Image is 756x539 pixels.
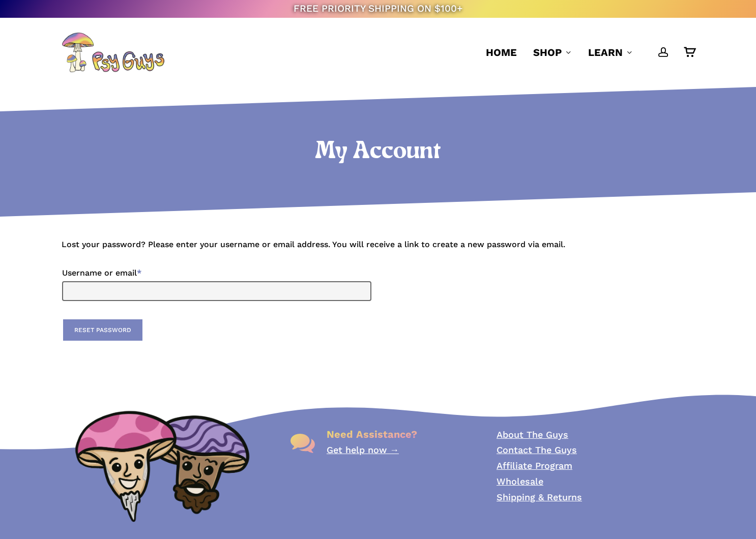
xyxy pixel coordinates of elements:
[327,444,399,455] a: Get help now →
[497,492,582,502] a: Shipping & Returns
[62,265,371,281] label: Username or email
[497,429,568,440] a: About The Guys
[588,45,633,59] a: Learn
[478,18,695,87] nav: Main Menu
[62,32,164,73] img: PsyGuys
[73,399,251,532] img: PsyGuys Heads Logo
[497,444,577,455] a: Contact The Guys
[497,476,543,487] a: Wholesale
[497,460,572,471] a: Affiliate Program
[533,46,562,58] span: Shop
[588,46,623,58] span: Learn
[62,237,695,264] p: Lost your password? Please enter your username or email address. You will receive a link to creat...
[533,45,572,59] a: Shop
[327,428,417,440] span: Need Assistance?
[486,45,517,59] a: Home
[63,319,142,341] button: Reset password
[486,46,517,58] span: Home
